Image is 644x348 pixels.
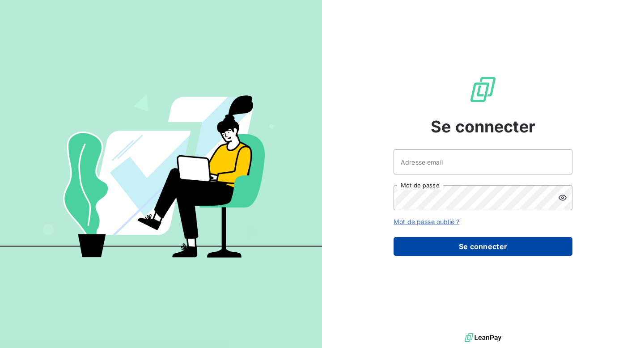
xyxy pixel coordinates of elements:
[465,331,501,344] img: logo
[394,237,572,256] button: Se connecter
[394,218,459,225] a: Mot de passe oublié ?
[394,149,572,174] input: placeholder
[469,75,497,104] img: Logo LeanPay
[431,115,535,139] span: Se connecter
